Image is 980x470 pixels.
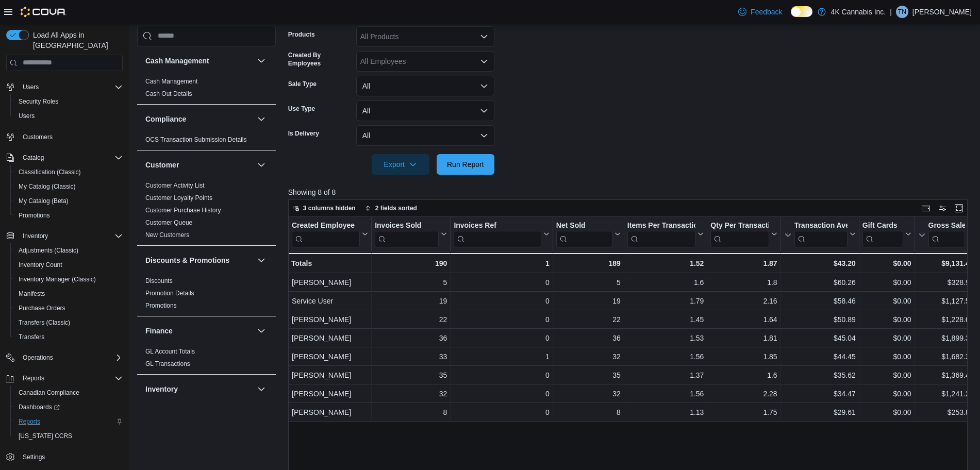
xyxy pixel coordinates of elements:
[918,257,973,270] div: $9,131.45
[23,133,53,141] span: Customers
[137,75,276,104] div: Cash Management
[627,369,704,381] div: 1.37
[145,384,253,394] button: Inventory
[375,350,447,363] div: 33
[10,208,127,223] button: Promotions
[14,273,100,286] a: Inventory Manager (Classic)
[14,209,54,222] a: Promotions
[375,257,447,270] div: 190
[19,290,45,298] span: Manifests
[710,388,777,400] div: 2.28
[928,221,965,247] div: Gross Sales
[145,360,190,368] span: GL Transactions
[627,350,704,363] div: 1.56
[145,231,189,239] span: New Customers
[19,152,123,164] span: Catalog
[627,221,696,247] div: Items Per Transaction
[14,166,85,178] a: Classification (Classic)
[2,150,127,165] button: Catalog
[19,318,70,327] span: Transfers (Classic)
[292,369,368,381] div: [PERSON_NAME]
[292,221,360,247] div: Created Employee
[19,351,123,364] span: Operations
[23,232,48,240] span: Inventory
[10,94,127,109] button: Security Roles
[454,350,549,363] div: 1
[19,389,79,397] span: Canadian Compliance
[862,332,911,344] div: $0.00
[375,388,447,400] div: 32
[145,302,177,309] a: Promotions
[19,432,72,440] span: [US_STATE] CCRS
[288,105,315,113] label: Use Type
[627,332,704,344] div: 1.53
[292,406,368,418] div: [PERSON_NAME]
[255,383,268,395] button: Inventory
[14,387,84,399] a: Canadian Compliance
[292,332,368,344] div: [PERSON_NAME]
[14,244,123,257] span: Adjustments (Classic)
[556,295,621,307] div: 19
[791,6,812,17] input: Dark Mode
[454,295,549,307] div: 0
[19,403,60,411] span: Dashboards
[862,388,911,400] div: $0.00
[23,374,44,382] span: Reports
[10,258,127,272] button: Inventory Count
[375,332,447,344] div: 36
[14,288,49,300] a: Manifests
[627,276,704,289] div: 1.6
[19,81,123,93] span: Users
[255,254,268,266] button: Discounts & Promotions
[19,230,52,242] button: Inventory
[862,369,911,381] div: $0.00
[627,257,704,270] div: 1.52
[710,221,777,247] button: Qty Per Transaction
[710,406,777,418] div: 1.75
[375,221,439,230] div: Invoices Sold
[145,182,205,189] a: Customer Activity List
[918,276,973,289] div: $328.91
[145,290,194,297] a: Promotion Details
[14,209,123,222] span: Promotions
[556,221,612,247] div: Net Sold
[145,114,253,124] button: Compliance
[137,275,276,316] div: Discounts & Promotions
[14,259,123,271] span: Inventory Count
[784,388,855,400] div: $34.47
[784,332,855,344] div: $45.04
[19,131,57,143] a: Customers
[19,450,123,463] span: Settings
[19,81,43,93] button: Users
[19,112,35,120] span: Users
[2,229,127,243] button: Inventory
[831,6,886,18] p: 4K Cannabis Inc.
[710,295,777,307] div: 2.16
[378,154,423,175] span: Export
[14,110,123,122] span: Users
[145,56,253,66] button: Cash Management
[627,221,704,247] button: Items Per Transaction
[292,221,368,247] button: Created Employee
[375,313,447,326] div: 22
[145,289,194,297] span: Promotion Details
[10,414,127,429] button: Reports
[10,287,127,301] button: Manifests
[627,388,704,400] div: 1.56
[19,230,123,242] span: Inventory
[255,113,268,125] button: Compliance
[288,30,315,39] label: Products
[19,152,48,164] button: Catalog
[288,129,319,138] label: Is Delivery
[14,302,123,314] span: Purchase Orders
[862,257,911,270] div: $0.00
[710,313,777,326] div: 1.64
[145,326,173,336] h3: Finance
[303,204,356,212] span: 3 columns hidden
[19,417,40,426] span: Reports
[145,90,192,98] span: Cash Out Details
[480,57,488,65] button: Open list of options
[19,333,44,341] span: Transfers
[710,221,769,247] div: Qty Per Transaction
[918,295,973,307] div: $1,127.59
